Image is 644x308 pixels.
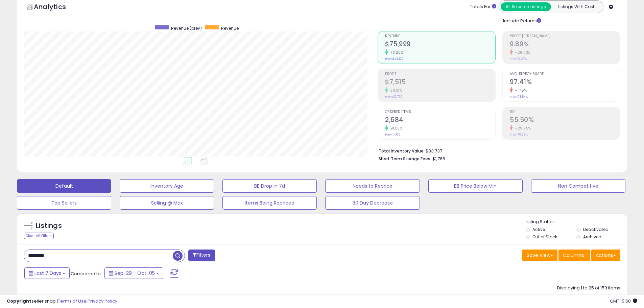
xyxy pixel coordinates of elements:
label: Deactivated [583,227,609,232]
h5: Listings [36,221,62,231]
span: ROI [510,110,620,114]
button: Items Being Repriced [222,196,317,210]
small: 91.03% [388,126,402,131]
div: seller snap | | [7,298,117,305]
span: 2025-10-13 15:50 GMT [610,298,637,304]
label: Active [532,227,545,232]
span: Profit [PERSON_NAME] [510,34,620,38]
button: Last 7 Days [24,267,70,279]
button: Save View [522,250,557,261]
button: Actions [591,250,620,261]
small: 30.31% [388,88,402,93]
div: Displaying 1 to 25 of 153 items [557,285,620,291]
b: Short Term Storage Fees: [379,156,431,162]
a: Privacy Policy [88,298,117,304]
button: Columns [558,250,590,261]
small: Prev: 98.84% [510,95,528,99]
span: Sep-29 - Oct-05 [115,270,155,277]
button: Non Competitive [531,179,625,193]
button: Sep-29 - Oct-05 [104,267,163,279]
h2: $75,999 [385,40,495,49]
small: Prev: $5,767 [385,95,402,99]
small: Prev: 79.23% [510,133,528,137]
button: Listings With Cost [551,2,601,11]
h2: $7,515 [385,78,495,87]
span: Revenue (prev) [171,25,202,31]
li: $33,737 [379,146,615,155]
small: -26.03% [513,50,531,55]
b: Total Inventory Value: [379,148,425,154]
h2: 9.89% [510,40,620,49]
button: Selling @ Max [120,196,214,210]
label: Archived [583,234,601,240]
strong: Copyright [7,298,31,304]
a: Terms of Use [58,298,87,304]
span: Revenue [221,25,239,31]
div: Include Returns [494,17,549,24]
p: Listing States: [526,219,627,225]
button: Filters [188,250,215,261]
span: Avg. Buybox Share [510,72,620,76]
button: BB Drop in 7d [222,179,317,193]
h2: 55.50% [510,116,620,125]
span: Profit [385,72,495,76]
small: Prev: 1,405 [385,133,400,137]
button: Default [17,179,111,193]
button: All Selected Listings [501,2,551,11]
button: Top Sellers [17,196,111,210]
button: BB Price Below Min [428,179,523,193]
button: 30 Day Decrease [325,196,420,210]
div: Clear All Filters [24,233,54,239]
span: $1,765 [432,156,445,162]
small: -29.95% [513,126,531,131]
span: Revenue [385,34,495,38]
div: Totals For [470,4,496,10]
small: -1.45% [513,88,527,93]
span: Ordered Items [385,110,495,114]
h2: 97.41% [510,78,620,87]
small: 76.22% [388,50,403,55]
small: Prev: 13.37% [510,57,527,61]
span: Last 7 Days [34,270,61,277]
button: Inventory Age [120,179,214,193]
span: Columns [563,252,584,259]
small: Prev: $43,127 [385,57,403,61]
span: Compared to: [71,270,102,277]
h2: 2,684 [385,116,495,125]
label: Out of Stock [532,234,557,240]
h5: Analytics [34,2,79,13]
button: Needs to Reprice [325,179,420,193]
